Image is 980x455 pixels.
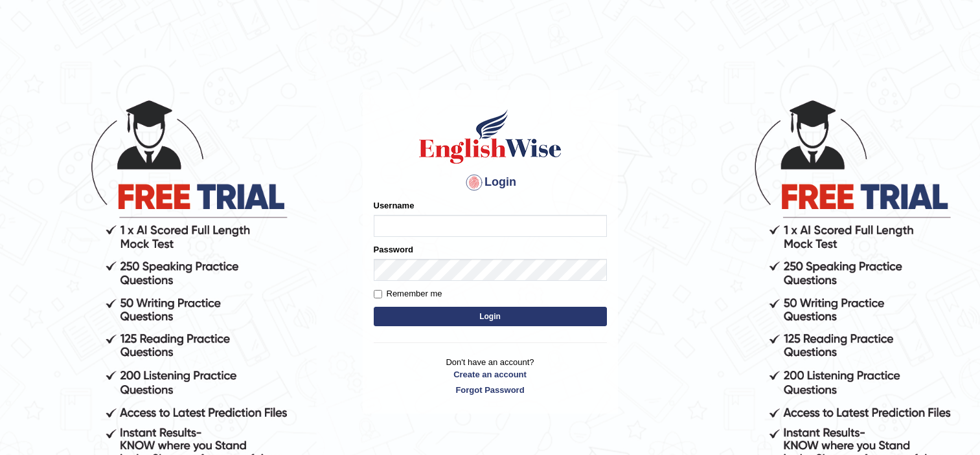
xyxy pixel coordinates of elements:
[374,287,442,300] label: Remember me
[374,368,607,381] a: Create an account
[374,199,415,212] label: Username
[374,172,607,193] h4: Login
[374,243,413,256] label: Password
[374,356,607,396] p: Don't have an account?
[416,107,564,166] img: Logo of English Wise sign in for intelligent practice with AI
[374,307,607,326] button: Login
[374,290,382,298] input: Remember me
[374,384,607,396] a: Forgot Password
